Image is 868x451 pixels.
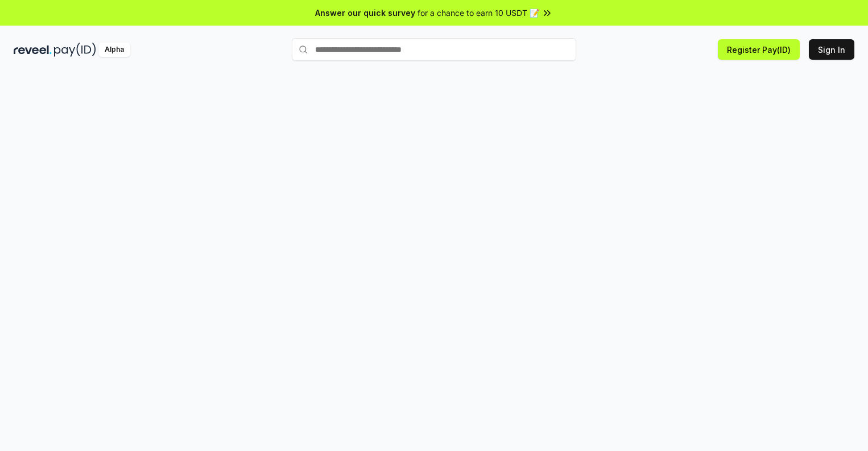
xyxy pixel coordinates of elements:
[418,7,539,19] span: for a chance to earn 10 USDT 📝
[14,43,52,57] img: reveel_dark
[718,39,800,60] button: Register Pay(ID)
[98,43,130,57] div: Alpha
[315,7,415,19] span: Answer our quick survey
[809,39,854,60] button: Sign In
[54,43,96,57] img: pay_id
